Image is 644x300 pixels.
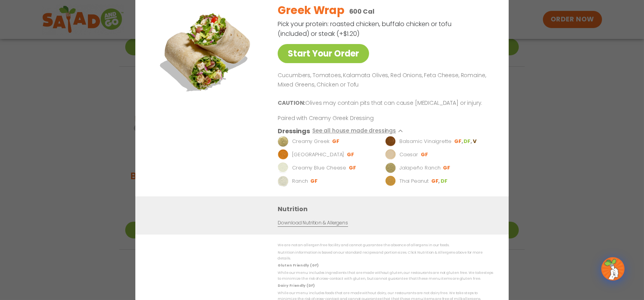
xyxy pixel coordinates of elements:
p: Thai Peanut [399,178,429,185]
p: Ranch [292,178,308,185]
p: Nutrition information is based on our standard recipes and portion sizes. Click Nutrition & Aller... [278,250,493,262]
li: GF [349,165,357,172]
p: Paired with Creamy Greek Dressing [278,115,422,123]
li: GF [332,138,340,145]
h3: Nutrition [278,205,497,214]
img: Dressing preview image for Creamy Greek [278,136,289,147]
li: GF [431,178,441,185]
p: Olives may contain pits that can cause [MEDICAL_DATA] or injury. [278,99,490,108]
p: We are not an allergen free facility and cannot guarantee the absence of allergens in our foods. [278,243,493,249]
p: Caesar [399,151,418,159]
li: GF [421,152,429,159]
li: V [473,138,477,145]
p: Balsamic Vinaigrette [399,138,451,146]
p: Pick your protein: roasted chicken, buffalo chicken or tofu (included) or steak (+$1.20) [278,19,453,39]
p: [GEOGRAPHIC_DATA] [292,151,344,159]
a: Download Nutrition & Allergens [278,220,348,227]
li: GF [443,165,451,172]
strong: Gluten Friendly (GF) [278,263,318,268]
li: GF [454,138,464,145]
img: Dressing preview image for Caesar [385,150,396,161]
p: While our menu includes ingredients that are made without gluten, our restaurants are not gluten ... [278,270,493,282]
li: GF [310,178,318,185]
a: Start Your Order [278,44,369,63]
p: 600 Cal [349,7,374,16]
h3: Dressings [278,127,310,136]
li: DF [441,178,448,185]
img: Dressing preview image for Thai Peanut [385,176,396,187]
p: Cucumbers, Tomatoes, Kalamata Olives, Red Onions, Feta Cheese, Romaine, Mixed Greens, Chicken or ... [278,71,490,90]
img: Dressing preview image for Jalapeño Ranch [385,163,396,174]
p: Jalapeño Ranch [399,164,441,172]
button: See all house made dressings [312,127,407,136]
img: Dressing preview image for Creamy Blue Cheese [278,163,289,174]
img: Dressing preview image for Balsamic Vinaigrette [385,136,396,147]
strong: Dairy Friendly (DF) [278,284,314,288]
h2: Greek Wrap [278,2,344,19]
p: Creamy Greek [292,138,329,146]
p: Creamy Blue Cheese [292,164,346,172]
img: wpChatIcon [602,258,624,280]
img: Dressing preview image for BBQ Ranch [278,150,289,161]
b: CAUTION: [278,99,305,107]
li: DF [464,138,472,145]
li: GF [347,152,355,159]
img: Dressing preview image for Ranch [278,176,289,187]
